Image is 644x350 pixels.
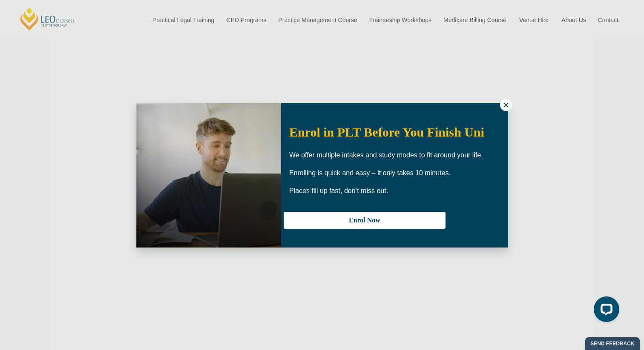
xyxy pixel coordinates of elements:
button: Enrol Now [284,212,446,229]
span: Places fill up fast, don’t miss out. [289,187,388,194]
img: Woman in yellow blouse holding folders looking to the right and smiling [136,103,281,248]
span: Enrol in PLT Before You Finish Uni [289,125,484,139]
button: Close [500,99,512,111]
iframe: LiveChat chat widget [587,293,623,329]
span: We offer multiple intakes and study modes to fit around your life. [289,151,483,159]
span: Enrolling is quick and easy – it only takes 10 minutes. [289,169,451,176]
